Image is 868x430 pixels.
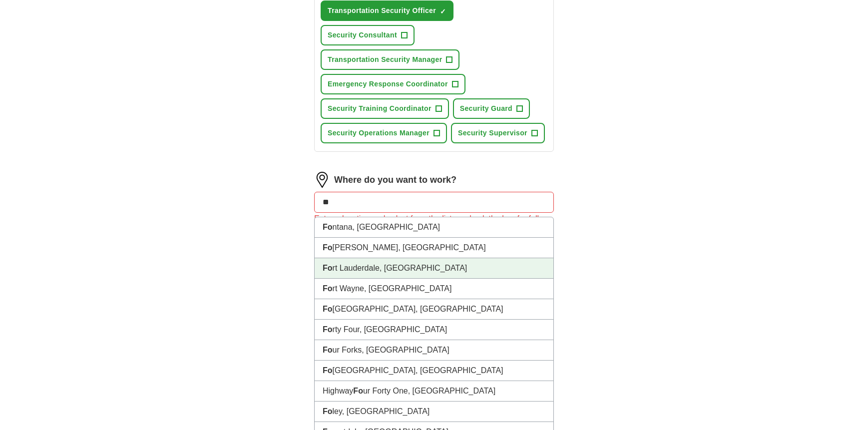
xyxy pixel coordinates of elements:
[451,123,545,143] button: Security Supervisor
[440,7,446,15] span: ✓
[323,223,333,231] strong: Fo
[321,98,449,119] button: Security Training Coordinator
[323,407,333,416] strong: Fo
[328,79,448,89] span: Emergency Response Coordinator
[353,387,363,395] strong: Fo
[323,264,333,272] strong: Fo
[328,54,442,65] span: Transportation Security Manager
[334,173,456,187] label: Where do you want to work?
[323,366,333,375] strong: Fo
[321,25,415,45] button: Security Consultant
[458,128,527,138] span: Security Supervisor
[314,213,554,237] div: Enter a location and select from the list, or check the box for fully remote roles
[323,305,333,313] strong: Fo
[315,320,553,340] li: rty Four, [GEOGRAPHIC_DATA]
[315,299,553,320] li: [GEOGRAPHIC_DATA], [GEOGRAPHIC_DATA]
[315,402,553,422] li: ley, [GEOGRAPHIC_DATA]
[321,49,459,70] button: Transportation Security Manager
[328,5,436,16] span: Transportation Security Officer
[460,103,512,114] span: Security Guard
[315,217,553,238] li: ntana, [GEOGRAPHIC_DATA]
[315,361,553,381] li: [GEOGRAPHIC_DATA], [GEOGRAPHIC_DATA]
[328,103,432,114] span: Security Training Coordinator
[315,381,553,402] li: Highway ur Forty One, [GEOGRAPHIC_DATA]
[315,238,553,258] li: [PERSON_NAME], [GEOGRAPHIC_DATA]
[315,258,553,279] li: rt Lauderdale, [GEOGRAPHIC_DATA]
[321,74,465,94] button: Emergency Response Coordinator
[321,123,447,143] button: Security Operations Manager
[315,279,553,299] li: rt Wayne, [GEOGRAPHIC_DATA]
[323,325,333,334] strong: Fo
[323,346,333,354] strong: Fo
[328,128,430,138] span: Security Operations Manager
[315,340,553,361] li: ur Forks, [GEOGRAPHIC_DATA]
[323,284,333,293] strong: Fo
[328,30,397,40] span: Security Consultant
[314,172,330,188] img: location.png
[453,98,530,119] button: Security Guard
[323,243,333,252] strong: Fo
[321,0,453,21] button: Transportation Security Officer✓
